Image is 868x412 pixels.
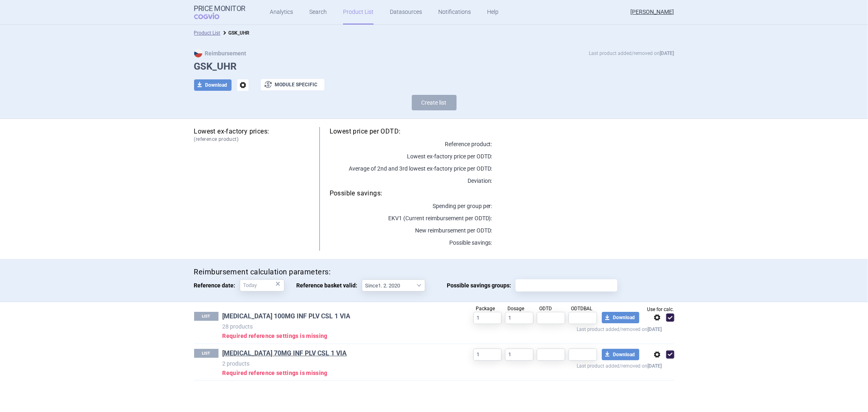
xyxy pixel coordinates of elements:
div: × [276,279,281,288]
h1: BLENREP 70MG INF PLV CSL 1 VIA [223,349,448,359]
span: ODTDBAL [571,306,593,311]
li: GSK_UHR [221,29,250,37]
a: [MEDICAL_DATA] 70MG INF PLV CSL 1 VIA [223,349,347,358]
span: Reference date: [194,279,240,291]
a: Price MonitorCOGVIO [194,4,246,20]
a: Product List [194,30,221,36]
strong: [DATE] [648,363,662,369]
button: Download [194,79,232,91]
strong: Price Monitor [194,4,246,13]
p: Last product added/removed on [589,49,674,57]
span: COGVIO [194,13,231,19]
span: Dosage [508,306,525,311]
strong: Reimbursement [194,50,247,57]
strong: [DATE] [660,50,674,56]
p: Reference product: [330,140,492,148]
p: Required reference settings is missing [223,332,448,340]
p: New reimbursement per ODTD: [330,226,492,234]
p: Lowest ex-factory price per ODTD: [330,152,492,160]
input: Possible savings groups: [518,280,614,291]
p: Deviation: [330,177,492,185]
p: LIST [194,349,219,358]
p: Average of 2nd and 3rd lowest ex-factory price per ODTD: [330,164,492,173]
li: Product List [194,29,221,37]
span: ODTD [540,306,552,311]
button: Download [602,312,639,323]
p: EKV1 (Current reimbursement per ODTD): [330,214,492,222]
span: Use for calc. [647,307,674,312]
p: LIST [194,312,219,321]
span: (reference product) [194,136,309,143]
span: Reference basket valid: [297,279,362,291]
button: Module specific [261,79,324,90]
button: Download [602,349,639,360]
h1: BLENREP 100MG INF PLV CSL 1 VIA [223,312,448,322]
p: Possible savings: [330,239,492,247]
span: Package [476,306,495,311]
select: Reference basket valid: [362,279,425,291]
h5: Lowest ex-factory prices: [194,127,309,143]
p: Required reference settings is missing [223,369,448,377]
input: Reference date:× [240,279,284,291]
p: 28 products [223,322,448,331]
h4: Reimbursement calculation parameters: [194,267,674,277]
strong: [DATE] [648,327,662,332]
h5: Lowest price per ODTD: [330,127,674,136]
h1: GSK_UHR [194,61,674,72]
strong: GSK_UHR [229,30,250,36]
h5: Possible savings: [330,189,674,198]
p: Last product added/removed on [448,361,662,369]
p: Spending per group per : [330,202,492,210]
a: [MEDICAL_DATA] 100MG INF PLV CSL 1 VIA [223,312,351,321]
span: Possible savings groups: [447,279,516,291]
p: Last product added/removed on [448,324,662,332]
button: Create list [412,95,457,110]
img: CZ [194,49,202,57]
p: 2 products [223,359,448,368]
